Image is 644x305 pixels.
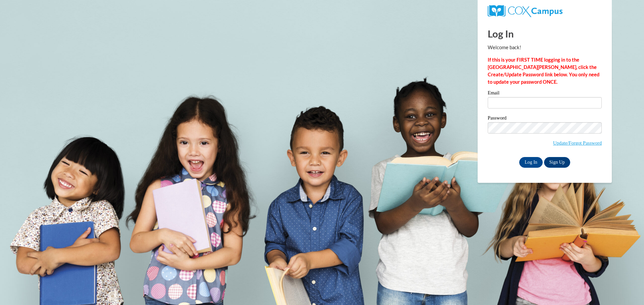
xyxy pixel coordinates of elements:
img: COX Campus [488,5,562,17]
a: Update/Forgot Password [553,140,602,146]
label: Password [488,116,602,122]
strong: If this is your FIRST TIME logging in to the [GEOGRAPHIC_DATA][PERSON_NAME], click the Create/Upd... [488,57,599,85]
p: Welcome back! [488,44,602,51]
a: COX Campus [488,8,562,13]
input: Log In [519,157,543,168]
a: Sign Up [544,157,570,168]
label: Email [488,90,602,97]
h1: Log In [488,27,602,41]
